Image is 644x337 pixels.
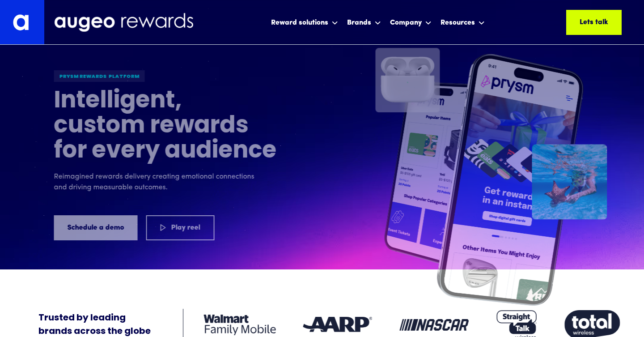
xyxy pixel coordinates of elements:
[441,17,475,28] div: Resources
[271,17,328,28] div: Reward solutions
[347,17,371,28] div: Brands
[438,10,487,34] div: Resources
[345,10,383,34] div: Brands
[204,315,276,335] img: Client logo: Walmart Family Mobile
[390,17,422,28] div: Company
[54,89,278,164] h1: Intelligent, custom rewards for every audience
[269,10,340,34] div: Reward solutions
[388,10,434,34] div: Company
[54,215,138,240] a: Schedule a demo
[54,70,145,81] div: Prysm Rewards platform
[54,171,260,192] p: Reimagined rewards delivery creating emotional connections and driving measurable outcomes.
[566,10,622,35] a: Lets talk
[146,215,215,240] a: Play reel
